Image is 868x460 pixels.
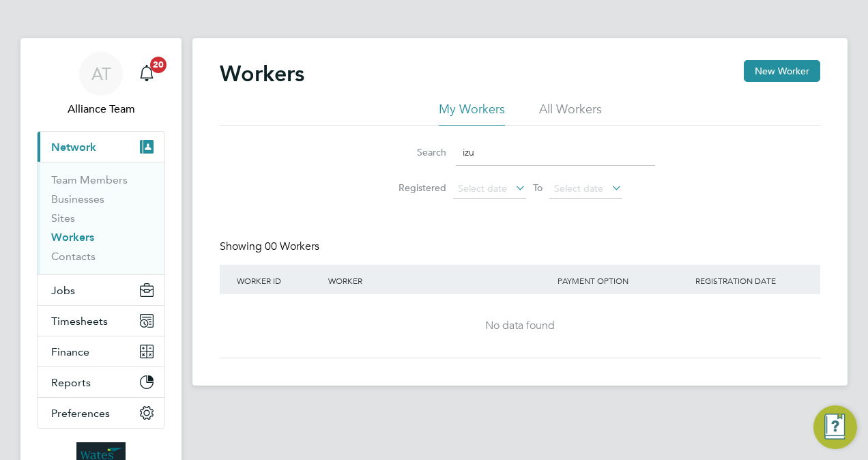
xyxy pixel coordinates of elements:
label: Registered [385,182,446,194]
button: Reports [38,367,164,397]
input: Name, email or phone number [456,139,655,166]
div: Showing [220,240,322,254]
h2: Workers [220,60,304,87]
span: Alliance Team [37,101,165,117]
label: Search [385,146,446,158]
a: Team Members [51,173,128,186]
div: Payment Option [554,265,692,296]
a: Sites [51,212,75,225]
button: Timesheets [38,306,164,336]
a: Contacts [51,250,96,263]
button: Finance [38,336,164,366]
div: Worker ID [233,265,325,296]
button: Network [38,132,164,162]
span: 20 [150,57,167,73]
span: Network [51,141,96,154]
button: Jobs [38,275,164,305]
div: Worker [325,265,554,296]
span: Finance [51,345,89,358]
div: Network [38,162,164,274]
div: No data found [233,319,807,333]
span: To [529,179,547,197]
button: Engage Resource Center [813,405,857,449]
span: Reports [51,376,91,389]
button: Preferences [38,398,164,428]
a: Businesses [51,192,104,205]
a: ATAlliance Team [37,52,165,117]
span: 00 Workers [265,240,319,253]
span: Select date [458,182,507,195]
span: Select date [554,182,603,195]
span: AT [91,65,111,83]
button: New Worker [744,60,820,82]
li: All Workers [539,101,602,126]
li: My Workers [439,101,505,126]
span: Jobs [51,284,75,297]
span: Timesheets [51,315,108,328]
a: Workers [51,231,94,244]
a: 20 [133,52,160,96]
span: Preferences [51,407,110,420]
div: Registration Date [692,265,807,296]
